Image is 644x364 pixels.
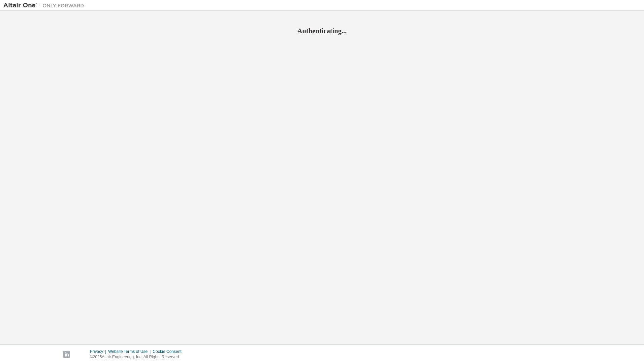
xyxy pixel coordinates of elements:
p: © 2025 Altair Engineering, Inc. All Rights Reserved. [90,354,186,360]
h2: Authenticating... [3,27,641,35]
img: Altair One [3,2,88,9]
div: Website Terms of Use [108,349,153,354]
div: Cookie Consent [153,349,185,354]
div: Privacy [90,349,108,354]
img: linkedin.svg [63,351,70,358]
